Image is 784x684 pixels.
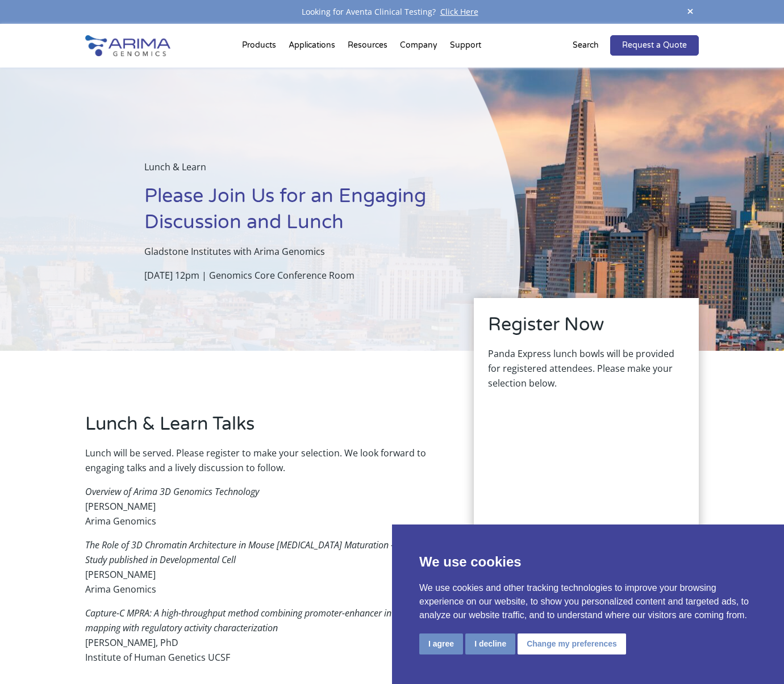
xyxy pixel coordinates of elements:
[419,552,757,572] p: We use cookies
[436,6,483,17] a: Click Here
[85,446,440,484] p: Lunch will be served. Please register to make your selection. We look forward to engaging talks a...
[85,35,170,56] img: Arima-Genomics-logo
[85,5,699,19] div: Looking for Aventa Clinical Testing?
[85,412,440,446] h2: Lunch & Learn Talks
[610,35,699,56] a: Request a Quote
[85,539,416,566] em: The Role of 3D Chromatin Architecture in Mouse [MEDICAL_DATA] Maturation – Case Study published i...
[144,244,464,268] p: Gladstone Institutes with Arima Genomics
[85,606,440,674] p: [PERSON_NAME], PhD Institute of Human Genetics UCSF
[144,183,464,244] h1: Please Join Us for an Engaging Discussion and Lunch
[488,346,685,400] p: Panda Express lunch bowls will be provided for registered attendees. Please make your selection b...
[85,485,259,498] em: Overview of Arima 3D Genomics Technology
[488,312,685,346] h2: Register Now
[144,268,464,283] p: [DATE] 12pm | Genomics Core Conference Room
[85,607,427,634] em: Capture-C MPRA: A high-throughput method combining promoter-enhancer interaction mapping with reg...
[419,633,463,654] button: I agree
[85,538,440,606] p: [PERSON_NAME] Arima Genomics
[465,633,515,654] button: I decline
[573,38,599,53] p: Search
[144,160,464,183] p: Lunch & Learn
[518,633,626,654] button: Change my preferences
[85,484,440,538] p: [PERSON_NAME] Arima Genomics
[419,581,757,622] p: We use cookies and other tracking technologies to improve your browsing experience on our website...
